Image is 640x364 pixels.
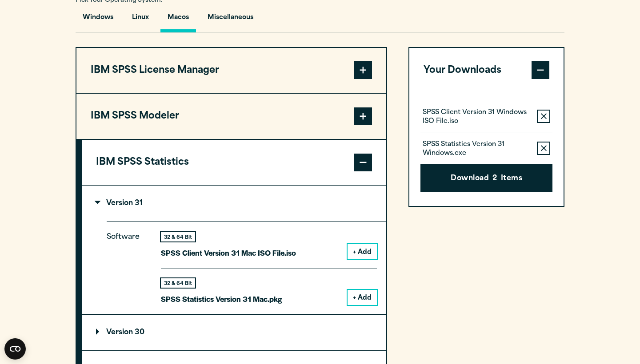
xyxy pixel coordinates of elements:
button: Windows [76,7,120,32]
summary: Version 30 [82,315,386,350]
div: 32 & 64 Bit [161,278,195,288]
button: IBM SPSS Modeler [76,94,386,139]
p: Software [107,231,147,298]
p: SPSS Statistics Version 31 Windows.exe [423,140,530,158]
p: SPSS Client Version 31 Mac ISO File.iso [161,246,296,259]
button: Macos [160,7,196,32]
p: SPSS Statistics Version 31 Mac.pkg [161,293,282,305]
button: + Add [348,244,377,259]
p: SPSS Client Version 31 Windows ISO File.iso [423,108,530,126]
button: IBM SPSS License Manager [76,48,386,93]
button: Open CMP widget [4,338,26,360]
button: Linux [125,7,156,32]
div: Your Downloads [409,93,564,206]
div: 32 & 64 Bit [161,232,195,241]
p: Version 30 [96,329,144,336]
button: IBM SPSS Statistics [82,140,386,185]
button: Your Downloads [409,48,564,93]
button: Download2Items [420,164,552,192]
summary: Version 31 [82,186,386,221]
p: Version 31 [96,200,143,207]
span: 2 [492,173,497,185]
button: + Add [348,290,377,305]
button: Miscellaneous [200,7,260,32]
